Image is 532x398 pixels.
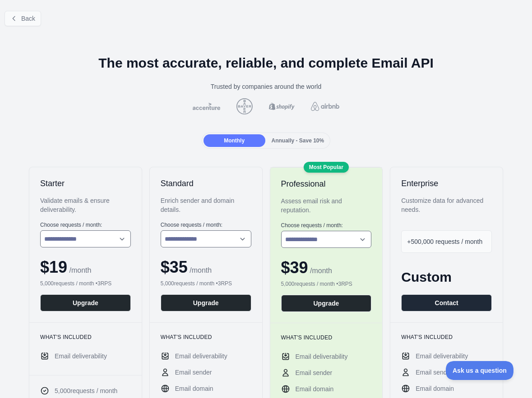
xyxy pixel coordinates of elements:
span: Email deliverability [416,352,468,361]
h3: What's included [161,334,251,341]
span: Email deliverability [55,352,107,361]
h3: What's included [40,334,131,341]
h3: What's included [401,334,492,341]
iframe: Toggle Customer Support [446,361,514,380]
span: Email sender [416,368,453,377]
span: Email sender [175,368,212,377]
span: Email deliverability [175,352,227,361]
span: Email deliverability [296,352,348,361]
span: Email sender [296,368,333,377]
h3: What's included [281,334,372,341]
